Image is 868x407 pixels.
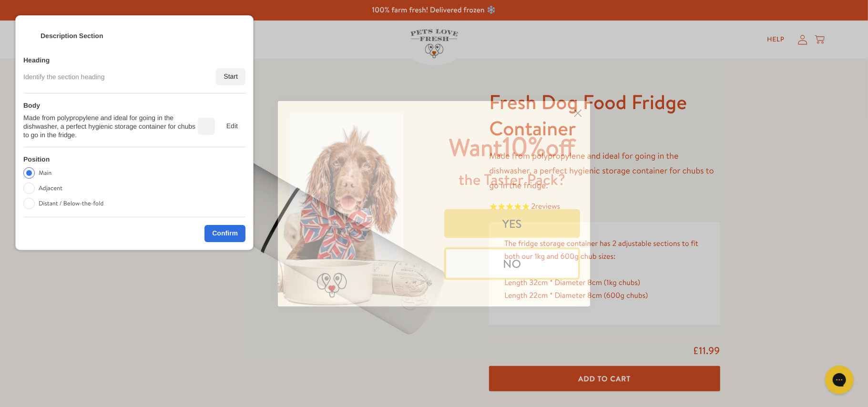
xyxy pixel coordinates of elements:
label: Distant / Below-the-fold [39,198,103,209]
div: Description Section [41,31,103,40]
span: off [546,131,575,164]
label: Main [39,167,51,179]
div: < [23,29,33,42]
span: Want [449,131,502,164]
button: Close dialog [570,105,586,122]
div: Heading [23,56,50,64]
span: 10% [449,128,575,164]
div: Body [23,101,40,110]
button: YES [444,209,581,238]
label: Adjacent [39,183,62,194]
div: Delete [198,118,215,135]
div: Made from polypropylene and ideal for going in the dishwasher, a perfect hygienic storage contain... [23,113,198,139]
div: Position [23,155,50,163]
button: NO [444,247,581,280]
div: Identify the section heading [23,72,104,81]
div: Start [216,68,245,85]
span: the Taster Pack? [459,169,565,190]
iframe: Gorgias live chat messenger [820,362,858,397]
div: Confirm [204,225,245,242]
div: Edit [219,118,245,135]
img: 8afefe80-1ef6-417a-b86b-9520c2248d41.jpeg [278,101,434,306]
